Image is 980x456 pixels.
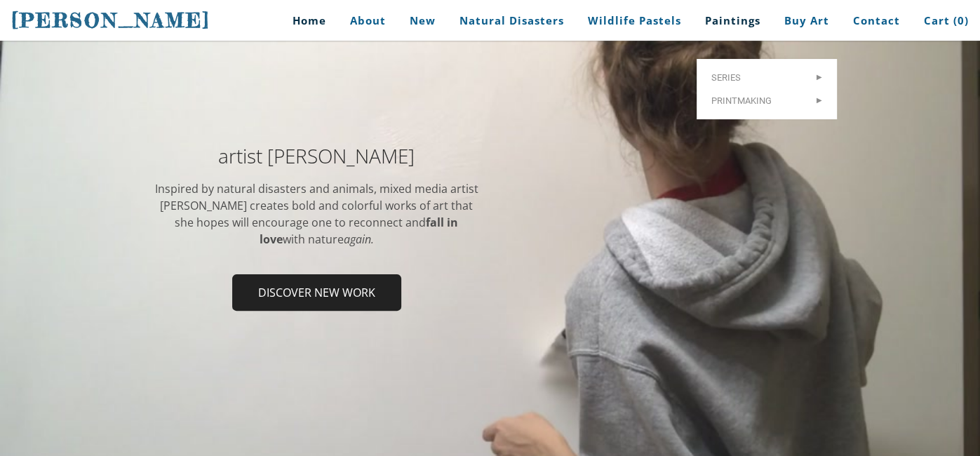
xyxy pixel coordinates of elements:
[232,274,401,311] a: Discover new work
[154,146,480,166] h2: artist [PERSON_NAME]
[913,5,969,36] a: Cart (0)
[958,13,965,27] span: 0
[577,5,692,36] a: Wildlife Pastels
[711,73,823,82] span: Series
[234,276,400,309] span: Discover new work
[154,180,480,248] div: Inspired by natural disasters and animals, mixed media artist [PERSON_NAME] ​creates bold and col...
[694,5,771,36] a: Paintings
[449,5,575,36] a: Natural Disasters
[816,73,823,83] span: >
[843,5,911,36] a: Contact
[774,5,840,36] a: Buy Art
[399,5,446,36] a: New
[271,5,337,36] a: Home
[816,96,823,107] span: >
[711,96,823,105] span: Printmaking
[340,5,396,36] a: About
[11,8,210,32] span: [PERSON_NAME]
[344,232,374,247] em: again.
[11,7,210,34] a: [PERSON_NAME]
